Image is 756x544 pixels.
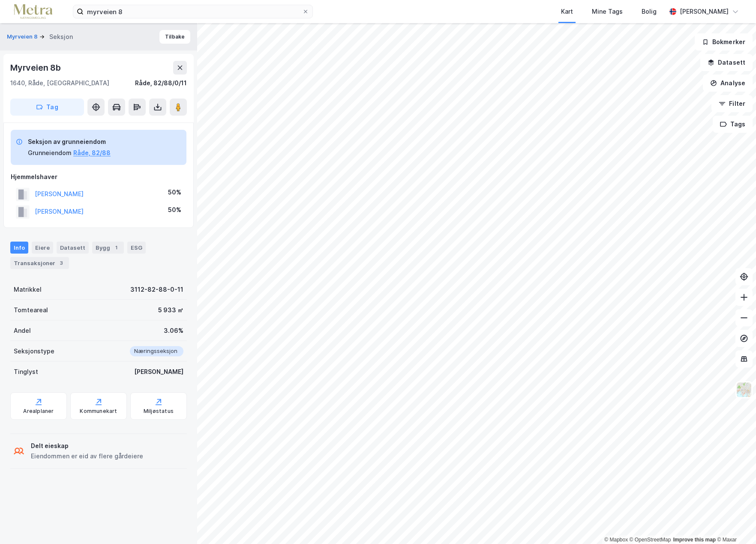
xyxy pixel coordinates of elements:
div: Grunneiendom [28,148,72,158]
div: 3112-82-88-0-11 [130,284,183,295]
img: Z [736,382,752,398]
button: Filter [711,95,753,112]
div: 1640, Råde, [GEOGRAPHIC_DATA] [10,78,109,88]
iframe: Chat Widget [713,503,756,544]
img: metra-logo.256734c3b2bbffee19d4.png [14,4,52,19]
div: Tinglyst [14,367,38,377]
div: Bygg [92,242,124,254]
div: Matrikkel [14,284,42,295]
a: Improve this map [673,537,716,543]
div: Mine Tags [592,6,623,17]
a: OpenStreetMap [630,537,671,543]
div: Info [10,242,28,254]
div: Kontrollprogram for chat [713,503,756,544]
div: ESG [127,242,146,254]
button: Tilbake [159,30,190,44]
div: 50% [168,187,181,197]
div: Eiendommen er eid av flere gårdeiere [31,451,143,461]
button: Tag [10,99,84,116]
button: Tags [713,116,753,133]
div: Eiere [32,242,53,254]
div: Råde, 82/88/0/11 [135,78,187,88]
div: Myrveien 8b [10,61,63,75]
button: Råde, 82/88 [73,148,111,158]
div: Transaksjoner [10,257,69,269]
div: 5 933 ㎡ [158,305,183,315]
div: Kart [561,6,573,17]
div: Miljøstatus [144,408,174,415]
div: Bolig [642,6,657,17]
div: Tomteareal [14,305,48,315]
div: Kommunekart [80,408,117,415]
div: Andel [14,326,31,336]
div: Seksjon [49,32,73,42]
div: 3 [57,259,66,267]
div: Seksjon av grunneiendom [28,137,111,147]
div: [PERSON_NAME] [680,6,729,17]
div: Datasett [57,242,89,254]
a: Mapbox [604,537,628,543]
div: [PERSON_NAME] [134,367,183,377]
input: Søk på adresse, matrikkel, gårdeiere, leietakere eller personer [84,5,302,18]
button: Myrveien 8 [7,33,39,41]
div: Delt eieskap [31,441,143,451]
div: 1 [112,243,120,252]
button: Datasett [700,54,753,71]
div: Seksjonstype [14,346,54,356]
div: Arealplaner [23,408,54,415]
div: Hjemmelshaver [11,172,186,182]
button: Analyse [703,75,753,92]
button: Bokmerker [695,33,753,51]
div: 3.06% [164,326,183,336]
div: 50% [168,205,181,215]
